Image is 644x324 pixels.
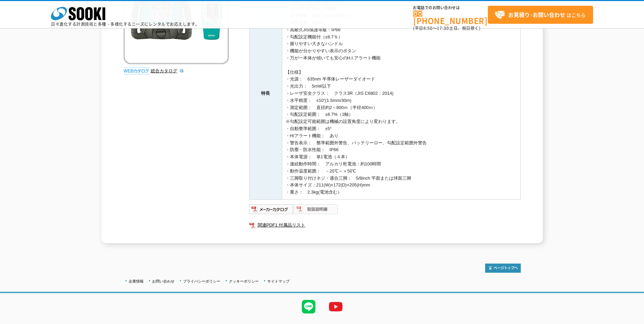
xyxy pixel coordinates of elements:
[508,11,565,19] strong: お見積り･お問い合わせ
[485,264,521,273] img: トップページへ
[152,279,174,283] a: お問い合わせ
[229,279,259,283] a: クッキーポリシー
[267,279,290,283] a: サイトマップ
[151,68,184,73] a: 総合カタログ
[51,22,200,26] p: 日々進化する計測技術と多種・多様化するニーズにレンタルでお応えします。
[413,11,488,24] a: [PHONE_NUMBER]
[495,10,586,20] span: はこちら
[249,204,294,215] img: メーカーカタログ
[183,279,220,283] a: プライバシーポリシー
[294,208,338,213] a: 取扱説明書
[437,25,449,31] span: 17:30
[294,204,338,215] img: 取扱説明書
[249,208,294,213] a: メーカーカタログ
[413,6,488,10] span: お電話でのお問い合わせは
[124,68,149,74] img: webカタログ
[249,221,521,230] a: 関連PDF1 付属品リスト
[295,293,322,320] img: LINE
[423,25,433,31] span: 8:50
[129,279,144,283] a: 企業情報
[413,25,480,31] span: (平日 ～ 土日、祝日除く)
[488,6,593,24] a: お見積り･お問い合わせはこちら
[322,293,349,320] img: YouTube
